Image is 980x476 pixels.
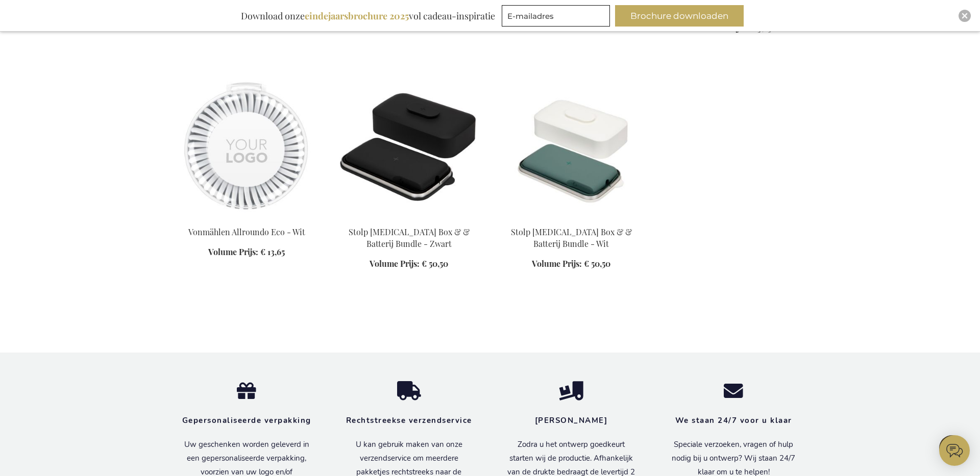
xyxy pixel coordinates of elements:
img: Close [962,13,968,19]
img: Stolp Digital Detox Box & Battery Bundle [336,75,482,218]
span: € 13,65 [260,246,285,257]
div: Close [959,10,971,22]
b: eindejaarsbrochure 2025 [305,10,409,22]
strong: Gepersonaliseerde verpakking [182,415,311,425]
a: Stolp Digital Detox Box & Battery Bundle - White [498,214,644,223]
a: Volume Prijs: € 50,50 [370,258,448,270]
span: Volume Prijs: [208,246,258,257]
a: Volume Prijs: € 13,65 [208,246,285,258]
span: € 50,50 [584,258,610,269]
span: Volume Prijs: [370,258,420,269]
span: Volume Prijs: [532,258,582,269]
iframe: belco-activator-frame [939,435,970,466]
a: Stolp [MEDICAL_DATA] Box & & Batterij Bundle - Zwart [349,227,470,249]
img: Stolp Digital Detox Box & Battery Bundle - White [498,75,644,218]
span: € 13,65 [747,22,772,33]
strong: We staan 24/7 voor u klaar [675,415,792,425]
div: Download onze vol cadeau-inspiratie [236,5,500,27]
a: Vonmählen Allroundo Eco - Wit [188,227,305,237]
span: € 50,50 [422,258,448,269]
input: E-mailadres [502,5,610,27]
a: Stolp [MEDICAL_DATA] Box & & Batterij Bundle - Wit [511,227,632,249]
form: marketing offers and promotions [502,5,613,30]
a: Stolp Digital Detox Box & Battery Bundle [336,214,482,223]
img: allroundo® eco vonmahlen [174,75,320,218]
strong: [PERSON_NAME] [535,415,608,425]
button: Brochure downloaden [615,5,744,27]
span: Volume Prijs: [695,22,745,33]
strong: Rechtstreekse verzendservice [346,415,472,425]
a: Volume Prijs: € 50,50 [532,258,610,270]
a: allroundo® eco vonmahlen [174,214,320,223]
